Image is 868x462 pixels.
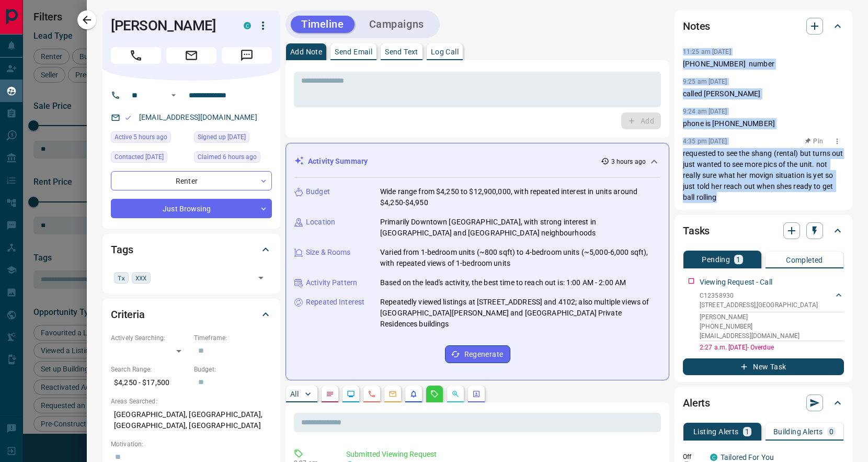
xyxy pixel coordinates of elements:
p: Search Range: [111,365,189,374]
p: Budget: [194,365,272,374]
p: Log Call [431,48,459,55]
div: condos.ca [710,454,717,461]
p: Varied from 1-bedroom units (~800 sqft) to 4-bedroom units (~5,000-6,000 sqft), with repeated vie... [380,247,660,269]
span: Signed up [DATE] [198,132,246,142]
p: 9:25 am [DATE] [683,78,727,85]
p: Timeframe: [194,333,272,343]
div: Wed Jan 20 2021 [194,131,272,146]
p: Listing Alerts [693,428,739,435]
div: C12358930[STREET_ADDRESS],[GEOGRAPHIC_DATA] [700,289,844,312]
span: Contacted [DATE] [115,152,164,162]
p: 4:35 pm [DATE] [683,138,727,145]
button: New Task [683,358,844,375]
p: [GEOGRAPHIC_DATA], [GEOGRAPHIC_DATA], [GEOGRAPHIC_DATA], [GEOGRAPHIC_DATA] [111,406,272,434]
p: 2:27 a.m. [DATE] - Overdue [700,343,844,352]
p: Budget [306,186,330,197]
span: Message [222,47,272,64]
p: Viewing Request - Call [700,277,772,288]
p: Building Alerts [773,428,823,435]
h1: [PERSON_NAME] [111,17,228,34]
p: 3 hours ago [611,157,646,166]
p: Location [306,217,335,228]
p: requested to see the shang (rental) but turns out just wanted to see more pics of the unit. not r... [683,148,844,203]
button: Open [254,271,268,285]
h2: Tasks [683,222,710,239]
button: Timeline [291,16,355,33]
svg: Lead Browsing Activity [347,390,355,398]
div: Just Browsing [111,199,272,218]
svg: Opportunities [451,390,460,398]
svg: Notes [326,390,334,398]
div: Notes [683,14,844,39]
p: Add Note [290,48,322,55]
p: Send Email [335,48,372,55]
div: Mon Feb 08 2021 [111,151,189,166]
div: Wed Oct 15 2025 [111,131,189,146]
p: Pending [702,256,730,263]
svg: Email Valid [124,114,132,121]
p: [PHONE_NUMBER] number [683,59,844,70]
button: Regenerate [445,345,510,363]
p: Based on the lead's activity, the best time to reach out is: 1:00 AM - 2:00 AM [380,277,626,288]
p: [PHONE_NUMBER] [700,322,844,331]
svg: Agent Actions [472,390,481,398]
div: Tasks [683,218,844,243]
svg: Calls [368,390,376,398]
p: phone is [PHONE_NUMBER] [683,118,844,129]
svg: Emails [389,390,397,398]
h2: Notes [683,18,710,35]
p: Activity Pattern [306,277,357,288]
p: Areas Searched: [111,397,272,406]
a: [EMAIL_ADDRESS][DOMAIN_NAME] [139,113,257,121]
p: Repeated Interest [306,297,364,308]
p: Send Text [385,48,418,55]
span: Tx [118,273,125,283]
p: 1 [745,428,749,435]
h2: Tags [111,241,133,258]
div: condos.ca [244,22,251,29]
svg: Requests [430,390,439,398]
p: Motivation: [111,440,272,449]
span: Email [166,47,216,64]
span: Active 5 hours ago [115,132,167,142]
div: Activity Summary3 hours ago [294,152,660,171]
span: XXX [135,273,146,283]
p: Primarily Downtown [GEOGRAPHIC_DATA], with strong interest in [GEOGRAPHIC_DATA] and [GEOGRAPHIC_D... [380,217,660,239]
h2: Alerts [683,395,710,411]
p: Wide range from $4,250 to $12,900,000, with repeated interest in units around $4,250-$4,950 [380,186,660,208]
p: [STREET_ADDRESS] , [GEOGRAPHIC_DATA] [700,300,818,310]
div: Tags [111,237,272,262]
p: 11:25 am [DATE] [683,48,731,55]
p: Activity Summary [308,156,368,167]
p: Repeatedly viewed listings at [STREET_ADDRESS] and 4102; also multiple views of [GEOGRAPHIC_DATA]... [380,297,660,330]
p: called [PERSON_NAME] [683,88,844,99]
a: Tailored For You [721,453,774,461]
p: Submitted Viewing Request [346,449,657,460]
p: [PERSON_NAME] [700,312,844,322]
button: Pin [799,137,829,146]
p: [EMAIL_ADDRESS][DOMAIN_NAME] [700,331,844,341]
span: Call [111,47,161,64]
p: Off [683,452,704,461]
p: $4,250 - $17,500 [111,374,189,391]
p: 0 [829,428,833,435]
p: All [290,390,299,398]
p: Size & Rooms [306,247,351,258]
div: Renter [111,171,272,190]
h2: Criteria [111,306,145,323]
p: Actively Searching: [111,333,189,343]
p: C12358930 [700,291,818,300]
button: Campaigns [359,16,435,33]
button: Open [167,89,180,102]
div: Wed Oct 15 2025 [194,151,272,166]
span: Claimed 6 hours ago [198,152,257,162]
p: 9:24 am [DATE] [683,108,727,115]
div: Criteria [111,302,272,327]
p: Completed [786,256,823,264]
p: 1 [736,256,740,263]
div: Alerts [683,390,844,415]
svg: Listing Alerts [409,390,418,398]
